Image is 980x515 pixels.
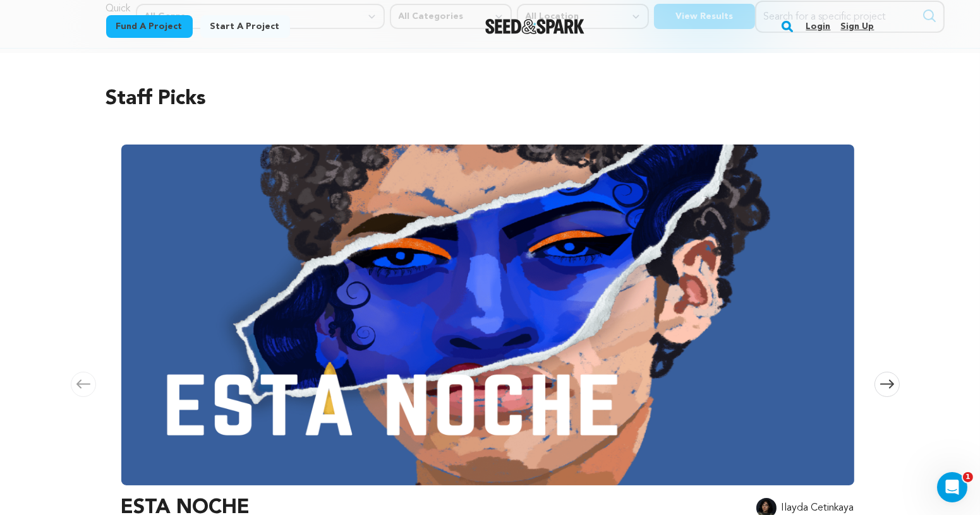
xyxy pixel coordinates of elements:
[485,19,584,34] img: Seed&Spark Logo Dark Mode
[840,16,874,37] a: Sign up
[106,84,874,114] h2: Staff Picks
[106,15,193,38] a: Fund a project
[485,19,584,34] a: Seed&Spark Homepage
[200,15,290,38] a: Start a project
[121,145,854,485] img: ESTA NOCHE image
[806,16,830,37] a: Login
[963,472,973,482] span: 1
[937,472,967,502] iframe: Intercom live chat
